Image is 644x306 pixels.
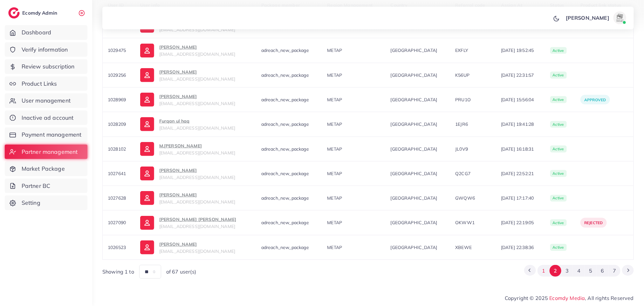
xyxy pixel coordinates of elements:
p: [PERSON_NAME] [159,68,235,76]
span: [GEOGRAPHIC_DATA] [391,146,445,152]
h2: Ecomdy Admin [22,10,59,16]
img: ic-user-info.36bf1079.svg [140,117,154,131]
span: JL0V9 [455,146,468,152]
a: [PERSON_NAME] [PERSON_NAME][EMAIL_ADDRESS][DOMAIN_NAME] [140,216,251,230]
span: [EMAIL_ADDRESS][DOMAIN_NAME] [159,174,235,180]
span: METAP [327,97,342,103]
span: GWQW6 [455,195,475,201]
img: ic-user-info.36bf1079.svg [140,167,154,181]
a: [PERSON_NAME][EMAIL_ADDRESS][DOMAIN_NAME] [140,191,251,205]
span: [EMAIL_ADDRESS][DOMAIN_NAME] [159,125,235,131]
span: active [550,121,567,128]
span: adreach_new_package [261,195,309,201]
span: [DATE] 19:52:45 [501,47,540,53]
img: logo [8,7,20,18]
span: active [550,96,567,103]
p: [PERSON_NAME] [PERSON_NAME] [159,216,236,223]
span: , All rights Reserved [585,294,634,302]
a: Furqan ul haq[EMAIL_ADDRESS][DOMAIN_NAME] [140,117,251,131]
span: active [550,195,567,202]
button: Go to previous page [524,265,536,276]
span: OKWW1 [455,220,475,225]
span: Market Package [22,165,65,173]
span: 1EJR6 [455,121,468,127]
span: [DATE] 19:41:28 [501,121,540,127]
span: [EMAIL_ADDRESS][DOMAIN_NAME] [159,199,235,205]
img: ic-user-info.36bf1079.svg [140,142,154,156]
span: [GEOGRAPHIC_DATA] [391,195,445,201]
span: METAP [327,171,342,176]
span: 1027090 [108,220,126,225]
a: M.[PERSON_NAME][EMAIL_ADDRESS][DOMAIN_NAME] [140,142,251,156]
a: Product Links [5,76,87,91]
button: Go to page 3 [561,265,573,277]
ul: Pagination [524,265,634,277]
span: [EMAIL_ADDRESS][DOMAIN_NAME] [159,101,235,106]
span: METAP [327,47,342,53]
span: METAP [327,121,342,127]
img: ic-user-info.36bf1079.svg [140,44,154,58]
span: active [550,219,567,226]
span: [GEOGRAPHIC_DATA] [391,121,445,127]
span: Review subscription [22,62,75,71]
button: Go to page 5 [585,265,597,277]
span: [DATE] 17:17:40 [501,195,540,201]
span: adreach_new_package [261,171,309,176]
span: XBEWE [455,245,472,250]
a: [PERSON_NAME][EMAIL_ADDRESS][DOMAIN_NAME] [140,240,251,254]
a: Setting [5,196,87,210]
button: Go to page 4 [573,265,585,277]
span: Partner management [22,148,78,156]
span: [GEOGRAPHIC_DATA] [391,72,445,78]
a: Partner management [5,145,87,159]
span: adreach_new_package [261,72,309,78]
p: M.[PERSON_NAME] [159,142,235,150]
span: METAP [327,220,342,225]
a: User management [5,93,87,108]
p: [PERSON_NAME] [159,191,235,199]
span: METAP [327,245,342,250]
p: [PERSON_NAME] [159,93,235,100]
span: METAP [327,195,342,201]
a: logoEcomdy Admin [8,7,59,18]
span: Inactive ad account [22,114,74,122]
span: 1029475 [108,47,126,53]
span: Partner BC [22,182,51,190]
span: [DATE] 16:18:31 [501,146,540,152]
a: Payment management [5,127,87,142]
a: Ecomdy Media [550,295,585,301]
span: active [550,72,567,79]
span: [EMAIL_ADDRESS][DOMAIN_NAME] [159,224,235,229]
span: [EMAIL_ADDRESS][DOMAIN_NAME] [159,51,235,57]
span: [GEOGRAPHIC_DATA] [391,47,445,53]
a: [PERSON_NAME][EMAIL_ADDRESS][DOMAIN_NAME] [140,93,251,107]
span: adreach_new_package [261,97,309,103]
span: Product Links [22,80,57,88]
span: 1026523 [108,245,126,250]
span: [GEOGRAPHIC_DATA] [391,244,445,251]
span: User management [22,96,71,105]
span: K56UP [455,72,469,78]
span: Copyright © 2025 [505,294,634,302]
span: [EMAIL_ADDRESS][DOMAIN_NAME] [159,248,235,254]
span: [GEOGRAPHIC_DATA] [391,219,445,226]
p: [PERSON_NAME] [566,14,609,22]
span: [DATE] 15:56:04 [501,96,540,103]
a: [PERSON_NAME][EMAIL_ADDRESS][DOMAIN_NAME] [140,167,251,181]
span: 1027628 [108,195,126,201]
span: [DATE] 22:19:05 [501,219,540,226]
a: Inactive ad account [5,110,87,125]
span: Approved [584,97,606,102]
p: [PERSON_NAME] [159,167,235,174]
span: adreach_new_package [261,220,309,225]
span: Payment management [22,131,82,139]
a: Verify information [5,42,87,57]
button: Go to next page [622,265,634,276]
span: METAP [327,146,342,152]
a: [PERSON_NAME]avatar [562,11,629,24]
button: Go to page 6 [597,265,608,277]
span: 1029256 [108,72,126,78]
span: adreach_new_package [261,245,309,250]
span: active [550,244,567,251]
p: Furqan ul haq [159,117,235,125]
